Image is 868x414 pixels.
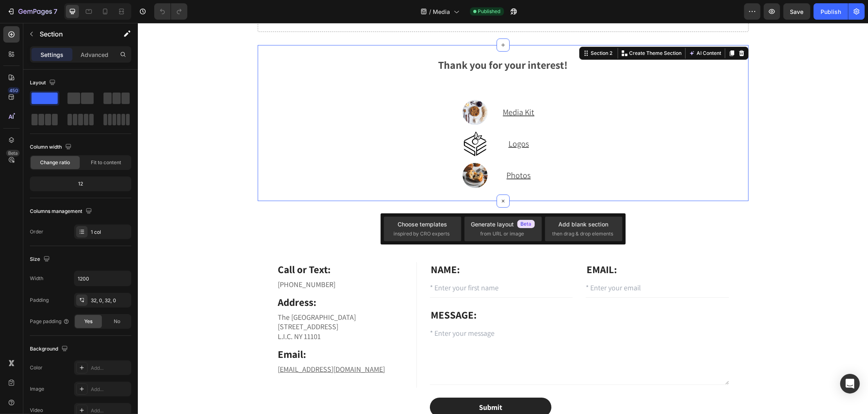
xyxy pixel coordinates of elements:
[6,150,20,156] div: Beta
[492,27,544,34] p: Create Theme Section
[369,147,393,158] a: Photos
[114,318,120,325] span: No
[325,77,350,102] img: plant_based-2.png
[91,297,129,304] div: 32, 0, 32, 0
[30,344,70,355] div: Background
[814,3,848,20] button: Publish
[140,257,265,266] p: [PHONE_NUMBER]
[394,230,450,238] span: inspired by CRO experts
[452,27,477,34] div: Section 2
[140,299,265,308] p: [STREET_ADDRESS]
[140,342,247,351] a: [EMAIL_ADDRESS][DOMAIN_NAME]
[30,206,94,217] div: Columns management
[30,318,70,325] div: Page padding
[549,25,585,35] button: AI Content
[371,115,391,126] a: Logos
[821,7,841,16] div: Publish
[478,8,501,15] span: Published
[40,159,70,166] span: Change ratio
[40,50,63,59] p: Settings
[790,8,804,15] span: Save
[398,220,447,228] div: Choose templates
[293,285,590,299] p: MESSAGE:
[840,374,860,394] div: Open Intercom Messenger
[40,29,107,39] p: Section
[30,77,57,88] div: Layout
[553,230,614,238] span: then drag & drop elements
[140,290,265,299] p: The [GEOGRAPHIC_DATA]
[30,275,43,282] div: Width
[140,325,265,338] p: Email:
[433,7,450,16] span: Media
[91,228,129,236] div: 1 col
[91,364,129,372] div: Add...
[325,140,350,165] img: blueberry_crumb.jpg
[481,230,524,238] span: from URL or image
[30,254,52,265] div: Size
[448,255,591,275] input: * Enter your email
[91,386,129,393] div: Add...
[84,318,92,325] span: Yes
[30,407,43,414] div: Video
[783,3,810,20] button: Save
[292,375,414,394] button: Submit
[430,7,432,16] span: /
[300,35,430,49] span: Thank you for your interest!
[30,142,73,153] div: Column width
[559,220,609,228] div: Add blank section
[154,3,187,20] div: Undo/Redo
[30,228,43,235] div: Order
[471,220,535,228] div: Generate layout
[449,240,590,253] p: EMAIL:
[293,240,434,253] p: NAME:
[8,87,20,94] div: 450
[325,109,350,133] img: icon.png
[365,84,396,95] a: Media Kit
[81,50,108,59] p: Advanced
[341,380,364,389] div: Submit
[31,178,130,190] div: 12
[30,296,49,304] div: Padding
[292,255,435,275] input: * Enter your first name
[140,309,265,318] p: L.I.C. NY 11101
[30,385,44,393] div: Image
[74,271,131,286] input: Auto
[140,240,265,253] p: Call or Text:
[30,364,43,371] div: Color
[138,23,868,414] iframe: Design area
[339,191,391,205] span: Contact us:
[140,273,265,286] p: Address:
[3,3,61,20] button: 7
[91,159,121,166] span: Fit to content
[54,7,57,16] p: 7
